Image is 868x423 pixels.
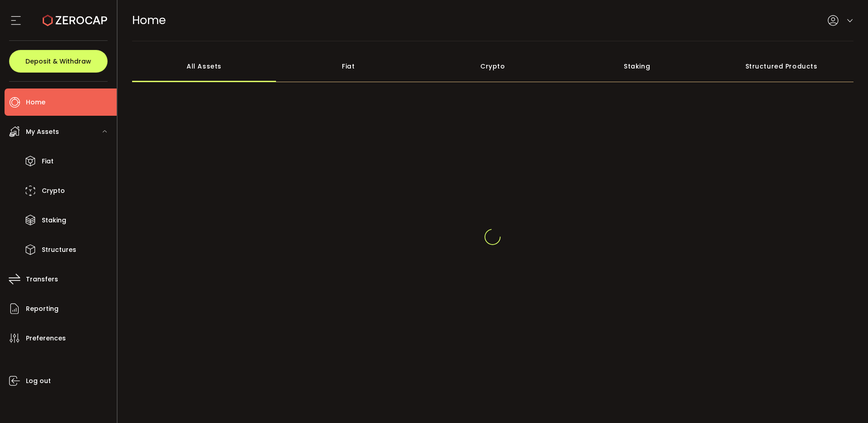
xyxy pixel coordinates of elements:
[42,214,66,227] span: Staking
[132,50,276,82] div: All Assets
[42,184,65,197] span: Crypto
[26,374,51,388] span: Log out
[26,332,66,345] span: Preferences
[709,50,853,82] div: Structured Products
[26,302,59,315] span: Reporting
[42,243,76,256] span: Structures
[26,125,59,138] span: My Assets
[565,50,709,82] div: Staking
[276,50,420,82] div: Fiat
[132,12,166,28] span: Home
[42,155,54,168] span: Fiat
[420,50,565,82] div: Crypto
[26,96,45,109] span: Home
[26,273,58,286] span: Transfers
[9,50,108,73] button: Deposit & Withdraw
[25,58,91,64] span: Deposit & Withdraw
